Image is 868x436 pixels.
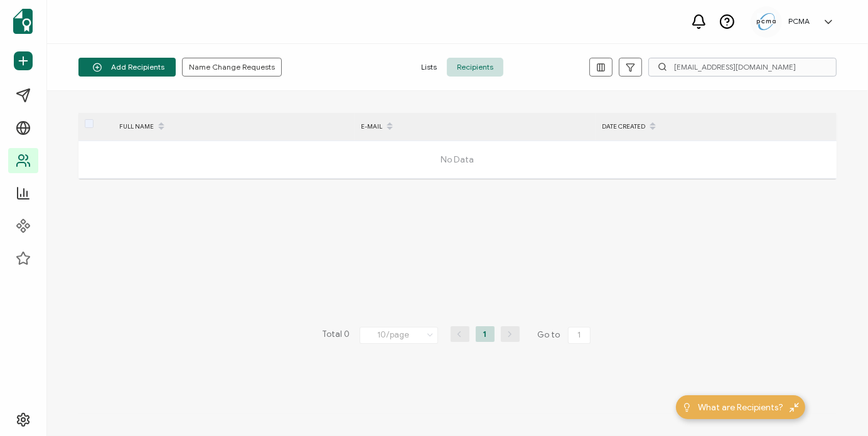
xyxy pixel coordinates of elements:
input: Select [360,327,438,344]
span: Go to [538,326,593,344]
div: FULL NAME [113,116,355,137]
h5: PCMA [788,17,810,26]
img: 5c892e8a-a8c9-4ab0-b501-e22bba25706e.jpg [757,13,776,30]
li: 1 [476,326,495,342]
span: Recipients [447,58,503,77]
span: Total 0 [323,326,350,344]
span: No Data [268,141,647,179]
div: DATE CREATED [596,116,837,137]
span: Name Change Requests [189,63,275,71]
input: Search [648,58,837,77]
button: Add Recipients [78,58,176,77]
div: E-MAIL [355,116,596,137]
span: Lists [411,58,447,77]
iframe: Chat Widget [805,376,868,436]
img: sertifier-logomark-colored.svg [13,9,33,34]
img: minimize-icon.svg [790,403,799,412]
button: Name Change Requests [182,58,282,77]
span: What are Recipients? [698,401,783,414]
